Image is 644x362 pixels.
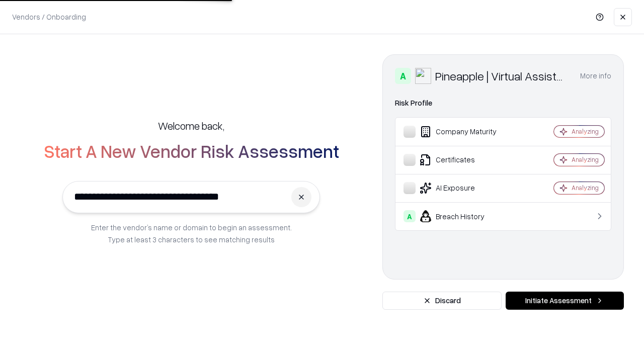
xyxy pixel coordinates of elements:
[404,154,524,166] div: Certificates
[415,68,431,84] img: Pineapple | Virtual Assistant Agency
[572,127,599,136] div: Analyzing
[404,182,524,194] div: AI Exposure
[435,68,568,84] div: Pineapple | Virtual Assistant Agency
[12,12,86,22] p: Vendors / Onboarding
[404,126,524,138] div: Company Maturity
[158,119,224,133] h5: Welcome back,
[572,155,599,164] div: Analyzing
[580,67,611,85] button: More info
[44,141,339,161] h2: Start A New Vendor Risk Assessment
[404,210,524,222] div: Breach History
[572,184,599,192] div: Analyzing
[395,97,611,109] div: Risk Profile
[404,210,416,222] div: A
[506,292,624,310] button: Initiate Assessment
[395,68,411,84] div: A
[382,292,502,310] button: Discard
[91,221,292,245] p: Enter the vendor’s name or domain to begin an assessment. Type at least 3 characters to see match...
